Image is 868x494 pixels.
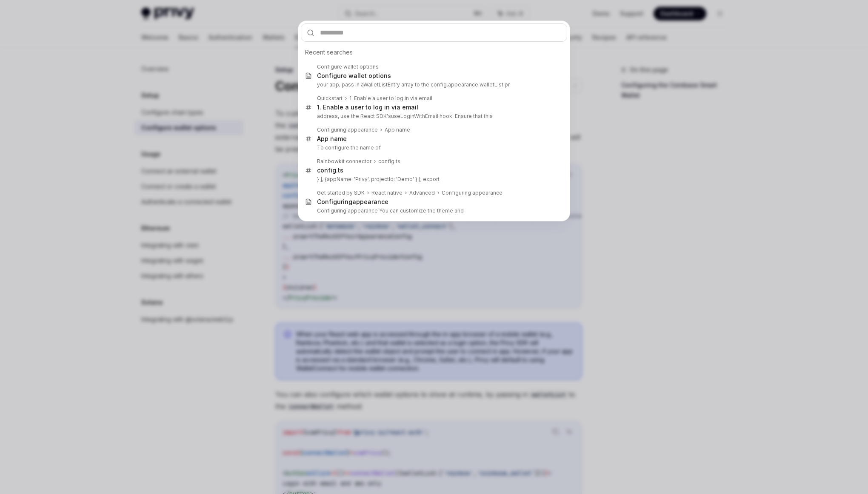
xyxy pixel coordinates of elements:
[317,126,378,133] div: Configuring appearance
[317,72,391,80] div: Configure wallet options
[317,135,347,142] b: App name
[363,81,388,88] b: WalletList
[317,158,371,165] div: Rainbowkit connector
[442,190,503,196] div: Configuring appearance
[317,103,418,111] div: 1. Enable a user to log in via email
[349,95,432,102] div: 1. Enable a user to log in via email
[305,48,353,57] span: Recent searches
[317,198,388,206] div: Configuring
[317,207,549,214] p: Configuring appearance You can customize the theme and
[385,126,410,133] b: App name
[317,113,549,120] p: address, use the React SDK's WithEmail hook. Ensure that this
[317,81,549,88] p: your app, pass in a Entry array to the config.appearance.walletList pr
[317,176,549,183] p: } ], { : 'Privy', projectId: 'Demo' } ); export
[317,190,365,196] div: Get started by SDK
[352,198,388,205] b: appearance
[327,176,351,182] b: appName
[317,63,379,70] div: Configure wallet options
[371,190,403,196] div: React native
[409,190,435,196] div: Advanced
[317,167,343,174] div: config.ts
[317,95,343,102] div: Quickstart
[391,113,414,119] b: useLogin
[317,144,549,151] p: To configure the name of
[378,158,400,165] div: config.ts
